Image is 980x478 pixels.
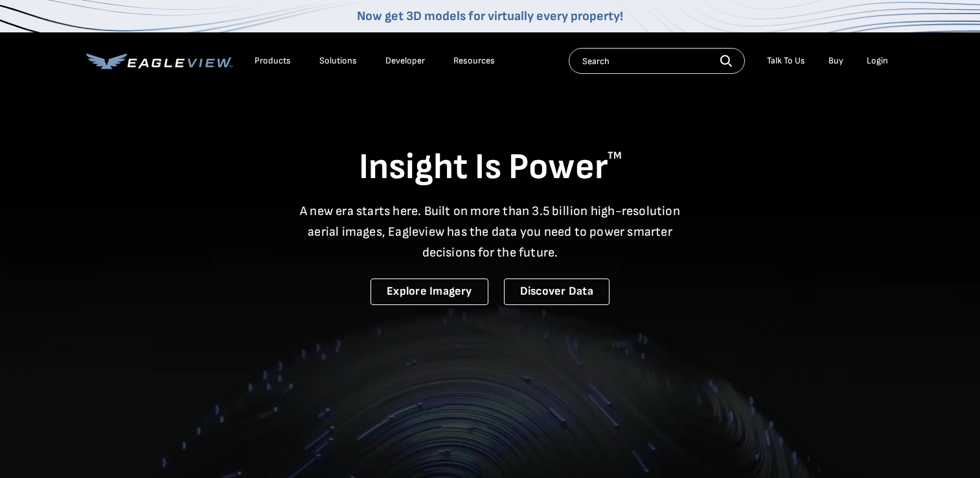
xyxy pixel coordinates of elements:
[255,55,291,67] div: Products
[292,201,689,263] p: A new era starts here. Built on more than 3.5 billion high-resolution aerial images, Eagleview ha...
[767,55,805,67] div: Talk To Us
[357,8,623,24] a: Now get 3D models for virtually every property!
[569,48,745,74] input: Search
[453,55,495,67] div: Resources
[504,279,610,305] a: Discover Data
[608,150,622,162] sup: TM
[86,145,895,190] h1: Insight Is Power
[319,55,357,67] div: Solutions
[828,55,843,67] a: Buy
[867,55,888,67] div: Login
[370,279,488,305] a: Explore Imagery
[385,55,425,67] a: Developer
